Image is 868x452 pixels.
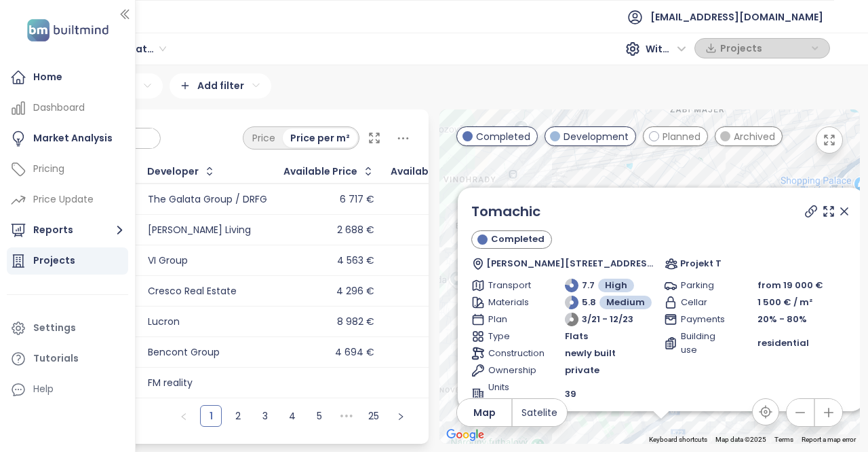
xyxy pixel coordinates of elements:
a: Pricing [7,156,128,183]
div: 4 296 € [336,285,374,298]
span: Cellar [681,296,728,309]
a: 4 [282,406,302,426]
li: 1 [200,405,222,427]
span: Map data ©2025 [715,436,766,443]
div: Dashboard [33,99,85,116]
div: button [702,38,823,58]
button: Map [457,399,511,426]
span: Available Units [391,167,465,176]
span: Planned [663,129,701,144]
span: 3/21 - 12/23 [582,313,633,326]
span: left [180,413,188,421]
span: Ownership [488,364,535,377]
a: Report a map error [802,436,856,443]
div: [PERSON_NAME] Living [148,224,251,237]
span: 5.8 [582,296,596,309]
span: Materials [488,296,535,309]
div: Price [245,128,283,147]
span: newly built [565,347,616,360]
span: Projekt T [679,257,721,271]
div: Price per m² [283,128,357,147]
div: 2 688 € [337,224,374,237]
li: 25 [363,405,384,427]
a: Tutorials [7,345,128,372]
div: Pricing [33,160,64,177]
a: 1 [201,406,221,426]
a: Open this area in Google Maps (opens a new window) [443,426,488,444]
li: 3 [254,405,276,427]
a: Price Update [7,186,128,213]
span: 1 500 € / m² [757,296,812,309]
div: Settings [33,319,76,336]
span: 39 [565,387,576,401]
button: right [390,405,412,427]
a: Tomachic [471,202,540,221]
div: The Galata Group / DRFG [148,194,267,206]
div: Help [7,376,128,403]
button: Keyboard shortcuts [649,435,707,445]
div: 8 982 € [337,316,374,328]
span: Type [488,330,535,343]
li: 5 [309,405,330,427]
span: High [605,279,627,292]
img: logo [23,16,113,44]
div: Bencont Group [148,347,220,359]
span: Projects [720,38,808,58]
a: Terms [774,436,793,443]
span: Transport [488,279,535,292]
div: 6 717 € [340,194,374,206]
span: from 19 000 € [757,279,823,292]
div: Developer [147,167,199,176]
div: 4 563 € [337,255,374,267]
button: left [173,405,195,427]
span: Completed [490,232,544,246]
div: Add filter [170,73,271,99]
button: Satelite [513,399,567,426]
div: Home [33,69,62,86]
a: Dashboard [7,94,128,122]
span: Medium [606,296,645,309]
span: Map [473,405,496,420]
li: Previous Page [173,405,195,427]
div: Available Units [391,163,485,179]
li: Next Page [390,405,412,427]
span: private [565,364,599,377]
div: Available Price [283,167,357,176]
div: Cresco Real Estate [148,285,237,298]
span: Satelite [521,405,557,420]
span: Plan [488,313,535,326]
span: [PERSON_NAME][STREET_ADDRESS] [486,257,658,271]
span: Development [564,129,629,144]
li: 4 [281,405,303,427]
span: Flats [565,330,588,343]
li: 2 [227,405,249,427]
li: Next 5 Pages [336,405,357,427]
div: 4 694 € [335,347,374,359]
img: Google [443,426,488,444]
span: Bratislavský kraj [125,39,166,59]
a: 5 [309,406,330,426]
div: Tutorials [33,350,79,367]
a: Projects [7,247,128,275]
div: FM reality [148,377,193,389]
span: Parking [681,279,728,292]
div: Market Analysis [33,130,113,147]
span: Construction [488,347,535,360]
a: Home [7,64,128,91]
a: 3 [255,406,275,426]
div: Help [33,381,54,398]
div: VI Group [148,255,188,267]
a: Settings [7,315,128,342]
div: Lucron [148,316,180,328]
span: right [397,413,405,421]
div: Price Update [33,191,94,208]
a: 25 [363,406,384,426]
span: With VAT [646,39,686,59]
span: Completed [476,129,530,144]
span: Units Count [488,381,535,408]
span: 7.7 [582,279,595,292]
a: 2 [228,406,248,426]
span: ••• [336,405,357,427]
